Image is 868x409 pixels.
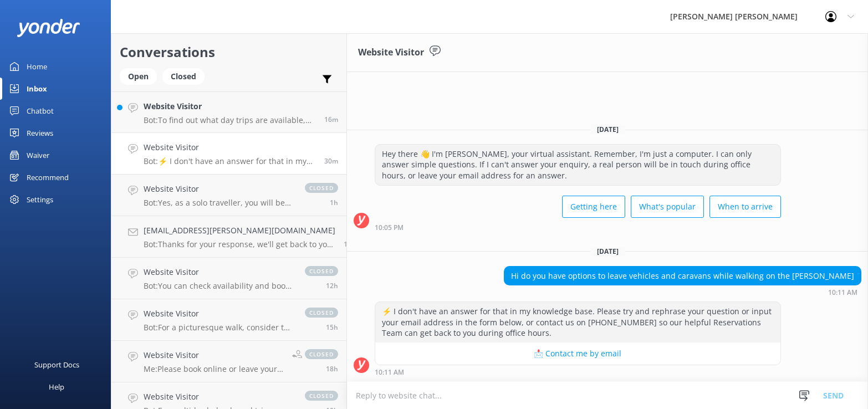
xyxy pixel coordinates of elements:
[120,70,162,82] a: Open
[375,368,781,376] div: Aug 24 2025 10:11am (UTC +12:00) Pacific/Auckland
[111,341,346,382] a: Website VisitorMe:Please book online or leave your email and we can send you more informationclos...
[828,289,857,296] strong: 10:11 AM
[504,288,861,296] div: Aug 24 2025 10:11am (UTC +12:00) Pacific/Auckland
[375,302,780,342] div: ⚡ I don't have an answer for that in my knowledge base. Please try and rephrase your question or ...
[305,391,338,401] span: closed
[144,391,294,403] h4: Website Visitor
[709,196,781,218] button: When to arrive
[375,224,404,231] strong: 10:05 PM
[324,115,338,124] span: Aug 24 2025 10:25am (UTC +12:00) Pacific/Auckland
[358,45,424,60] h3: Website Visitor
[111,133,346,175] a: Website VisitorBot:⚡ I don't have an answer for that in my knowledge base. Please try and rephras...
[590,125,625,134] span: [DATE]
[375,145,780,185] div: Hey there 👋 I'm [PERSON_NAME], your virtual assistant. Remember, I'm just a computer. I can only ...
[49,376,64,398] div: Help
[162,68,205,85] div: Closed
[330,198,338,207] span: Aug 24 2025 08:45am (UTC +12:00) Pacific/Auckland
[17,19,80,37] img: yonder-white-logo.png
[111,258,346,299] a: Website VisitorBot:You can check availability and book a walk for [DATE] using our Trip Finders. ...
[120,42,338,63] h2: Conversations
[326,364,338,374] span: Aug 23 2025 04:27pm (UTC +12:00) Pacific/Auckland
[305,308,338,318] span: closed
[27,166,69,188] div: Recommend
[27,55,47,78] div: Home
[34,354,79,376] div: Support Docs
[631,196,704,218] button: What's popular
[111,91,346,133] a: Website VisitorBot:To find out what day trips are available, please see the Day Trip Finder at [U...
[111,175,346,216] a: Website VisitorBot:Yes, as a solo traveller, you will be paired with another guest or with the gu...
[162,70,210,82] a: Closed
[144,323,294,333] p: Bot: For a picturesque walk, consider the Southern 1 Day Park Walk. It features golden beaches an...
[324,156,338,166] span: Aug 24 2025 10:11am (UTC +12:00) Pacific/Auckland
[144,198,294,208] p: Bot: Yes, as a solo traveller, you will be paired with another guest or with the guide in a doubl...
[375,342,780,365] button: 📩 Contact me by email
[144,239,335,249] p: Bot: Thanks for your response, we'll get back to you as soon as we can during opening hours.
[305,349,338,359] span: closed
[326,281,338,290] span: Aug 23 2025 10:41pm (UTC +12:00) Pacific/Auckland
[27,78,47,100] div: Inbox
[144,156,316,166] p: Bot: ⚡ I don't have an answer for that in my knowledge base. Please try and rephrase your questio...
[504,267,861,285] div: Hi do you have options to leave vehicles and caravans while walking on the [PERSON_NAME]
[27,100,54,122] div: Chatbot
[120,68,157,85] div: Open
[144,224,335,237] h4: [EMAIL_ADDRESS][PERSON_NAME][DOMAIN_NAME]
[144,308,294,320] h4: Website Visitor
[375,369,404,376] strong: 10:11 AM
[144,183,294,195] h4: Website Visitor
[144,266,294,278] h4: Website Visitor
[305,266,338,276] span: closed
[144,364,284,374] p: Me: Please book online or leave your email and we can send you more information
[144,100,316,113] h4: Website Visitor
[111,299,346,341] a: Website VisitorBot:For a picturesque walk, consider the Southern 1 Day Park Walk. It features gol...
[144,141,316,154] h4: Website Visitor
[590,247,625,256] span: [DATE]
[27,144,49,166] div: Waiver
[144,349,284,361] h4: Website Visitor
[27,122,53,144] div: Reviews
[344,239,356,249] span: Aug 23 2025 11:06pm (UTC +12:00) Pacific/Auckland
[305,183,338,193] span: closed
[375,223,781,231] div: Aug 22 2025 10:05pm (UTC +12:00) Pacific/Auckland
[562,196,625,218] button: Getting here
[144,115,316,125] p: Bot: To find out what day trips are available, please see the Day Trip Finder at [URL][DOMAIN_NAM...
[144,281,294,291] p: Bot: You can check availability and book a walk for [DATE] using our Trip Finders. For day trips,...
[326,323,338,332] span: Aug 23 2025 07:26pm (UTC +12:00) Pacific/Auckland
[27,188,53,211] div: Settings
[111,216,346,258] a: [EMAIL_ADDRESS][PERSON_NAME][DOMAIN_NAME]Bot:Thanks for your response, we'll get back to you as s...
